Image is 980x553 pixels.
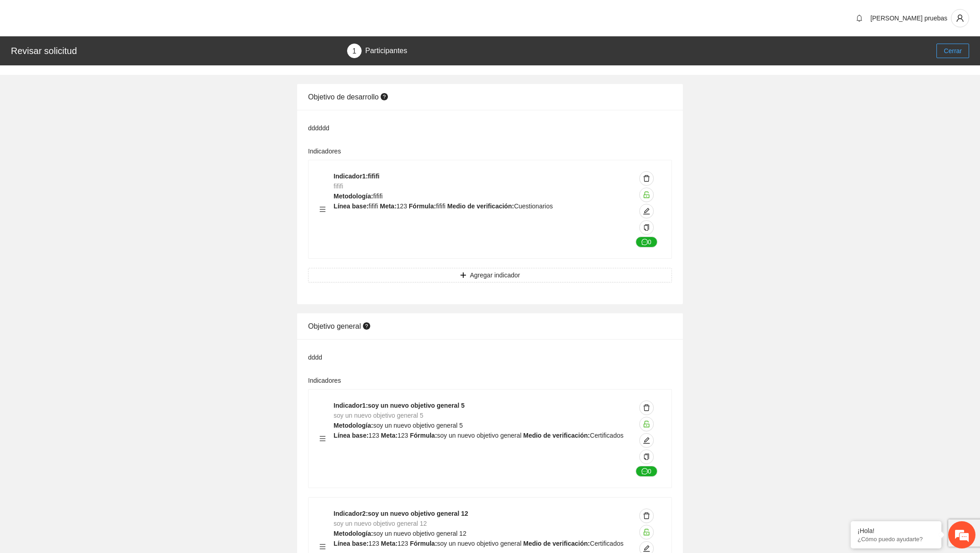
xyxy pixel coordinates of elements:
[373,530,466,537] span: soy un nuevo objetivo general 12
[333,173,379,180] strong: Indicador 1 : fififi
[333,193,373,200] strong: Metodología:
[308,268,672,282] button: plusAgregar indicador
[333,432,368,439] strong: Línea base:
[363,322,370,330] span: question-circle
[149,5,171,26] div: Minimizar ventana de chat en vivo
[397,540,408,547] span: 123
[409,202,436,210] strong: Fórmula:
[944,46,962,56] span: Cerrar
[639,204,654,218] button: edit
[640,404,653,411] span: delete
[397,432,408,439] span: 123
[437,432,521,439] span: soy un nuevo objetivo general
[308,123,672,133] div: dddddd
[308,93,390,101] span: Objetivo de desarrollo
[639,400,654,415] button: delete
[5,248,173,280] textarea: Escriba su mensaje y pulse “Intro”
[410,540,437,547] strong: Fórmula:
[333,422,373,429] strong: Metodología:
[470,270,520,280] span: Agregar indicador
[333,183,343,190] span: fififi
[639,433,654,448] button: edit
[373,193,382,200] span: fififi
[11,44,342,58] div: Revisar solicitud
[870,15,947,22] span: [PERSON_NAME] pruebas
[368,432,379,439] span: 123
[640,437,653,444] span: edit
[639,220,654,235] button: copy
[936,44,969,58] button: Cerrar
[523,540,590,547] strong: Medio de verificación:
[643,224,650,232] span: copy
[447,202,514,210] strong: Medio de verificación:
[368,202,378,210] span: fififi
[642,239,648,246] span: message
[436,202,446,210] span: fififi
[636,466,657,477] button: message0
[951,14,969,22] span: user
[460,272,466,279] span: plus
[381,93,388,100] span: question-circle
[319,543,326,550] span: menu
[397,202,407,210] span: 123
[857,536,935,543] p: ¿Cómo puedo ayudarte?
[381,432,398,439] strong: Meta:
[590,432,623,439] span: Certificados
[347,44,407,58] div: 1Participantes
[523,432,590,439] strong: Medio de verificación:
[639,525,654,539] button: unlock
[639,509,654,523] button: delete
[643,454,650,461] span: copy
[308,322,372,330] span: Objetivo general
[437,540,521,547] span: soy un nuevo objetivo general
[852,11,867,25] button: bell
[373,422,463,429] span: soy un nuevo objetivo general 5
[590,540,623,547] span: Certificados
[333,520,426,527] span: soy un nuevo objetivo general 12
[410,432,437,439] strong: Fórmula:
[308,146,341,156] label: Indicadores
[640,207,653,215] span: edit
[640,528,653,536] span: unlock
[308,375,341,385] label: Indicadores
[380,202,397,210] strong: Meta:
[853,15,866,22] span: bell
[319,435,326,442] span: menu
[640,420,653,428] span: unlock
[636,237,657,247] button: message0
[333,530,373,537] strong: Metodología:
[951,9,969,27] button: user
[308,352,672,362] div: dddd
[333,402,465,409] strong: Indicador 1 : soy un nuevo objetivo general 5
[47,46,152,58] div: Chatee con nosotros ahora
[640,545,653,552] span: edit
[640,191,653,198] span: unlock
[353,47,357,55] span: 1
[333,412,423,419] span: soy un nuevo objetivo general 5
[333,202,368,210] strong: Línea base:
[640,512,653,519] span: delete
[514,202,553,210] span: Cuestionarios
[53,121,125,213] span: Estamos en línea.
[368,540,379,547] span: 123
[857,527,935,534] div: ¡Hola!
[642,468,648,475] span: message
[640,175,653,182] span: delete
[319,206,326,212] span: menu
[333,510,468,517] strong: Indicador 2 : soy un nuevo objetivo general 12
[333,540,368,547] strong: Línea base:
[365,44,407,58] div: Participantes
[639,449,654,464] button: copy
[639,188,654,202] button: unlock
[639,171,654,186] button: delete
[381,540,398,547] strong: Meta:
[639,417,654,431] button: unlock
